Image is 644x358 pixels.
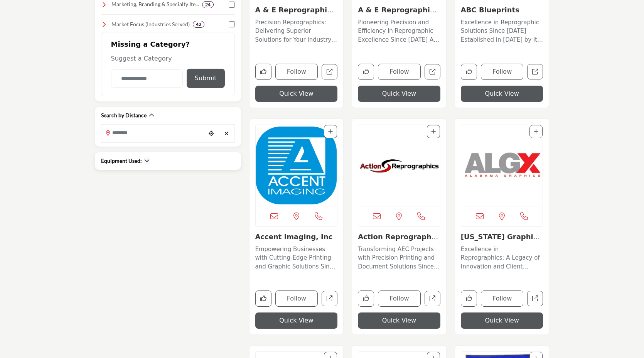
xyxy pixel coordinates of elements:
[461,6,519,14] a: ABC Blueprints
[101,157,142,165] h2: Equipment Used:
[461,233,541,249] a: [US_STATE] Graphics & E...
[275,290,318,307] button: Follow
[255,312,338,329] button: Quick View
[358,18,440,44] p: Pioneering Precision and Efficiency in Reprographic Excellence Since [DATE] As a longstanding lea...
[527,64,543,80] a: Open abc-blueprints in new tab
[461,64,477,80] button: Like company
[461,125,543,206] img: Alabama Graphics & Engineering Supply, Inc.
[378,64,421,80] button: Follow
[255,18,338,44] p: Precision Reprographics: Delivering Superior Solutions for Your Industry Needs Located in [GEOGRA...
[255,6,335,22] a: A & E Reprographics ...
[196,22,201,27] b: 42
[221,125,233,142] div: Clear search location
[358,312,440,329] button: Quick View
[255,290,271,307] button: Like company
[461,18,543,44] p: Excellence in Reprographic Solutions Since [DATE] Established in [DATE] by its founder [PERSON_NA...
[255,233,333,241] a: Accent Imaging, Inc
[358,125,440,206] a: Open Listing in new tab
[255,245,338,271] p: Empowering Businesses with Cutting-Edge Printing and Graphic Solutions Since [DATE] Founded in [D...
[111,40,225,54] h2: Missing a Category?
[378,290,421,307] button: Follow
[101,111,147,119] h2: Search by Distance
[461,312,543,329] button: Quick View
[481,64,524,80] button: Follow
[358,243,440,271] a: Transforming AEC Projects with Precision Printing and Document Solutions Since [DATE]. Since [DAT...
[111,20,190,28] h4: Market Focus (Industries Served): Tailored solutions for industries like architecture, constructi...
[255,64,271,80] button: Like company
[461,245,543,271] p: Excellence in Reprographics: A Legacy of Innovation and Client Satisfaction Founded in [DATE], th...
[431,128,436,135] a: Add To List
[255,16,338,44] a: Precision Reprographics: Delivering Superior Solutions for Your Industry Needs Located in [GEOGRA...
[193,21,204,28] div: 42 Results For Market Focus (Industries Served)
[527,291,543,307] a: Open alabama-graphics-engineering-supply-inc in new tab
[255,6,338,14] h3: A & E Reprographics - AZ
[229,2,235,8] input: Select Marketing, Branding & Specialty Items checkbox
[187,69,225,88] button: Submit
[358,86,440,102] button: Quick View
[534,128,538,135] a: Add To List
[461,243,543,271] a: Excellence in Reprographics: A Legacy of Innovation and Client Satisfaction Founded in [DATE], th...
[202,1,214,8] div: 24 Results For Marketing, Branding & Specialty Items
[358,6,440,14] h3: A & E Reprographics, Inc. VA
[358,233,438,249] a: Action Reprographics...
[358,6,437,22] a: A & E Reprographics,...
[229,21,235,27] input: Select Market Focus (Industries Served) checkbox
[461,290,477,307] button: Like company
[425,64,440,80] a: Open a-e-reprographics-inc-va in new tab
[481,290,524,307] button: Follow
[358,125,440,206] img: Action Reprographics
[358,16,440,44] a: Pioneering Precision and Efficiency in Reprographic Excellence Since [DATE] As a longstanding lea...
[205,2,211,7] b: 24
[256,125,337,206] a: Open Listing in new tab
[328,128,333,135] a: Add To List
[255,233,338,241] h3: Accent Imaging, Inc
[358,233,440,241] h3: Action Reprographics
[358,245,440,271] p: Transforming AEC Projects with Precision Printing and Document Solutions Since [DATE]. Since [DAT...
[101,125,206,140] input: Search Location
[256,125,337,206] img: Accent Imaging, Inc
[111,55,172,62] span: Suggest a Category
[358,290,374,307] button: Like company
[322,64,337,80] a: Open a-e-reprographics-az in new tab
[461,6,543,14] h3: ABC Blueprints
[255,86,338,102] button: Quick View
[425,291,440,307] a: Open action-reprographics in new tab
[461,233,543,241] h3: Alabama Graphics & Engineering Supply, Inc.
[111,0,199,8] h4: Marketing, Branding & Specialty Items: Design and creative services, marketing support, and speci...
[461,86,543,102] button: Quick View
[255,243,338,271] a: Empowering Businesses with Cutting-Edge Printing and Graphic Solutions Since [DATE] Founded in [D...
[358,64,374,80] button: Like company
[206,125,217,142] div: Choose your current location
[461,16,543,44] a: Excellence in Reprographic Solutions Since [DATE] Established in [DATE] by its founder [PERSON_NA...
[322,291,337,307] a: Open accent-imaging-inc in new tab
[275,64,318,80] button: Follow
[111,69,183,88] input: Category Name
[461,125,543,206] a: Open Listing in new tab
